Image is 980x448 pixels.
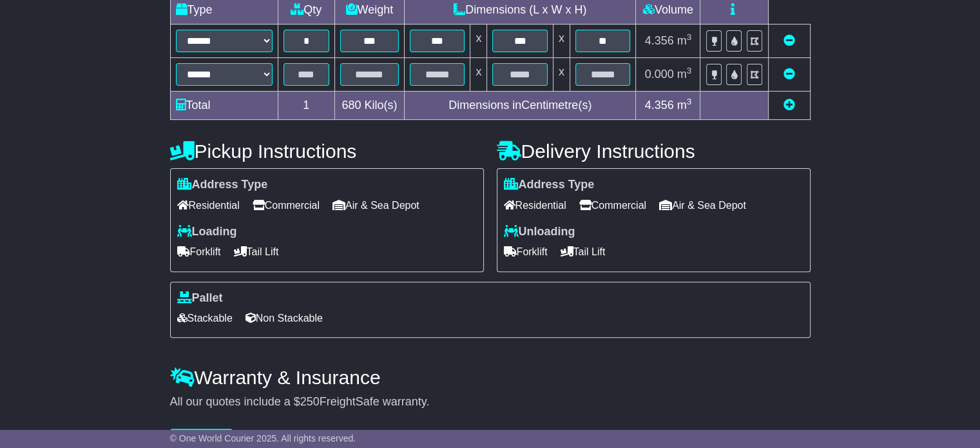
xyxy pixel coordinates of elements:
[645,99,674,112] span: 4.356
[579,195,646,215] span: Commercial
[783,68,795,81] a: Remove this item
[553,24,570,58] td: x
[645,68,674,81] span: 0.000
[177,195,240,215] span: Residential
[234,242,279,262] span: Tail Lift
[561,242,606,262] span: Tail Lift
[170,367,811,388] h4: Warranty & Insurance
[553,58,570,92] td: x
[687,32,692,42] sup: 3
[245,308,323,328] span: Non Stackable
[504,178,595,192] label: Address Type
[170,395,811,409] div: All our quotes include a $ FreightSafe warranty.
[177,291,223,306] label: Pallet
[687,66,692,75] sup: 3
[253,195,320,215] span: Commercial
[470,58,487,92] td: x
[659,195,746,215] span: Air & Sea Depot
[278,92,334,120] td: 1
[177,225,237,239] label: Loading
[300,395,320,408] span: 250
[783,34,795,47] a: Remove this item
[170,141,484,162] h4: Pickup Instructions
[404,92,635,120] td: Dimensions in Centimetre(s)
[334,92,404,120] td: Kilo(s)
[470,24,487,58] td: x
[177,178,268,192] label: Address Type
[783,99,795,112] a: Add new item
[504,242,548,262] span: Forklift
[341,99,361,112] span: 680
[677,99,692,112] span: m
[504,195,566,215] span: Residential
[677,68,692,81] span: m
[177,308,233,328] span: Stackable
[687,97,692,106] sup: 3
[177,242,221,262] span: Forklift
[497,141,811,162] h4: Delivery Instructions
[170,92,278,120] td: Total
[170,433,356,443] span: © One World Courier 2025. All rights reserved.
[504,225,575,239] label: Unloading
[677,34,692,47] span: m
[332,195,419,215] span: Air & Sea Depot
[645,34,674,47] span: 4.356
